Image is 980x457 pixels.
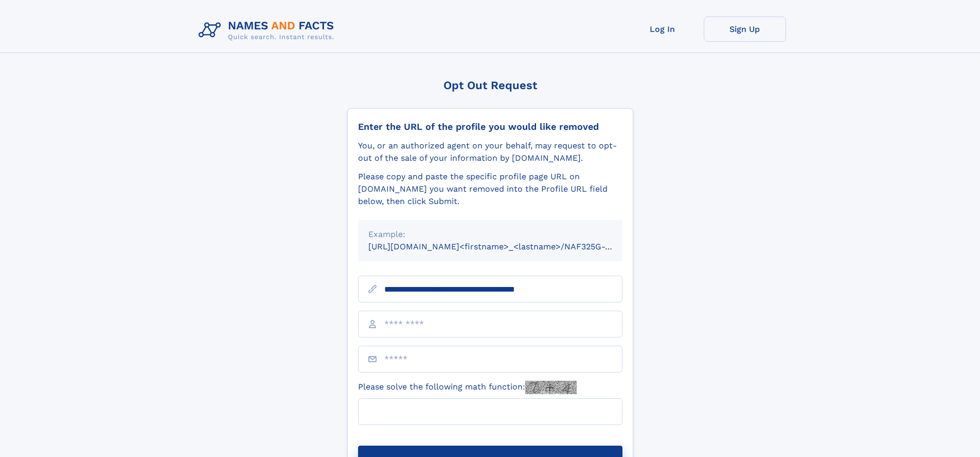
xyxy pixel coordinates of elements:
a: Log In [621,16,704,42]
div: Please copy and paste the specific profile page URL on [DOMAIN_NAME] you want removed into the Pr... [358,171,622,208]
small: [URL][DOMAIN_NAME]<firstname>_<lastname>/NAF325G-xxxxxxxx [368,242,642,251]
div: You, or an authorized agent on your behalf, may request to opt-out of the sale of your informatio... [358,140,622,164]
img: Logo Names and Facts [194,16,343,44]
a: Sign Up [704,16,786,42]
div: Example: [368,228,612,241]
div: Enter the URL of the profile you would like removed [358,121,622,132]
div: Opt Out Request [347,79,633,92]
label: Please solve the following math function: [358,381,577,394]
